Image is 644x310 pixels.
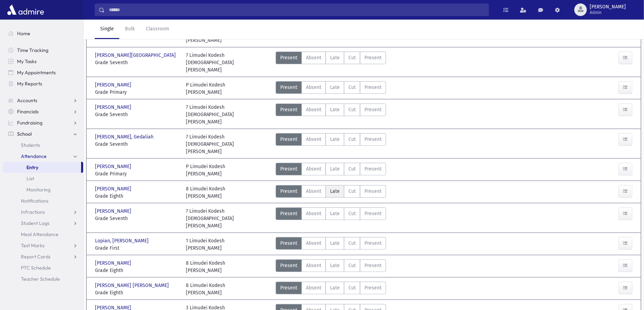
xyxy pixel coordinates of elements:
span: Grade Eighth [95,267,179,274]
span: Late [330,84,340,91]
a: My Tasks [3,56,83,67]
span: Present [364,262,382,269]
span: Present [364,84,382,91]
span: Cut [348,136,356,143]
div: AttTypes [276,259,386,274]
span: My Reports [17,81,42,87]
span: Accounts [17,97,37,104]
a: Entry [3,162,81,173]
span: Present [280,188,297,195]
a: Students [3,139,83,151]
span: Grade Eighth [95,289,179,296]
div: AttTypes [276,185,386,200]
div: AttTypes [276,207,386,229]
span: Absent [306,84,321,91]
a: Student Logs [3,218,83,229]
span: Present [280,136,297,143]
span: Present [364,136,382,143]
span: Fundraising [17,120,42,126]
span: [PERSON_NAME] [95,104,133,111]
span: Cut [348,188,356,195]
span: Students [21,142,40,148]
a: List [3,173,83,184]
a: Classroom [140,20,175,39]
span: Present [364,240,382,247]
a: Notifications [3,195,83,206]
span: Meal Attendance [21,231,58,237]
span: Late [330,284,340,292]
span: Present [280,240,297,247]
a: Bulk [119,20,140,39]
span: Grade Eighth [95,192,179,200]
a: Monitoring [3,184,83,195]
span: Late [330,262,340,269]
span: Absent [306,136,321,143]
div: 7 Limudei Kodesh [DEMOGRAPHIC_DATA][PERSON_NAME] [186,104,270,126]
span: Test Marks [21,242,45,249]
span: Cut [348,284,356,292]
span: Home [17,30,30,37]
span: PTC Schedule [21,265,51,271]
span: [PERSON_NAME], Gedaliah [95,133,155,141]
span: Monitoring [26,187,50,193]
span: Late [330,106,340,113]
a: Infractions [3,206,83,218]
a: Financials [3,106,83,117]
span: Cut [348,210,356,217]
a: Attendance [3,151,83,162]
span: Grade Seventh [95,215,179,222]
span: Present [280,284,297,292]
span: Present [364,284,382,292]
span: Absent [306,54,321,61]
span: Cut [348,54,356,61]
div: AttTypes [276,282,386,296]
a: Accounts [3,95,83,106]
span: Grade First [95,244,179,252]
span: Cut [348,165,356,173]
span: [PERSON_NAME] [95,163,133,170]
div: 7 Limudei Kodesh [DEMOGRAPHIC_DATA][PERSON_NAME] [186,207,270,229]
span: Present [280,262,297,269]
span: [PERSON_NAME] [590,4,626,10]
span: Lopian, [PERSON_NAME] [95,237,150,244]
div: AttTypes [276,104,386,126]
span: Report Cards [21,254,50,260]
span: School [17,131,32,137]
span: Late [330,136,340,143]
input: Search [105,3,489,16]
div: AttTypes [276,81,386,96]
span: Cut [348,240,356,247]
span: Present [364,210,382,217]
span: My Appointments [17,69,56,76]
a: Single [95,20,119,39]
span: Grade Primary [95,89,179,96]
span: Cut [348,106,356,113]
span: List [26,175,34,182]
a: Report Cards [3,251,83,262]
span: Student Logs [21,220,49,226]
span: Cut [348,84,356,91]
span: Infractions [21,209,45,215]
div: 7 Limudei Kodesh [DEMOGRAPHIC_DATA][PERSON_NAME] [186,52,270,74]
div: 8 Limudei Kodesh [PERSON_NAME] [186,282,226,296]
span: Attendance [21,153,47,159]
div: AttTypes [276,52,386,74]
span: Grade Primary [95,170,179,177]
span: [PERSON_NAME] [95,185,133,192]
div: 1 Limudei Kodesh [PERSON_NAME] [186,237,225,252]
span: Time Tracking [17,47,48,53]
span: Teacher Schedule [21,276,60,282]
span: My Tasks [17,58,37,65]
div: AttTypes [276,163,386,177]
div: 7 Limudei Kodesh [DEMOGRAPHIC_DATA][PERSON_NAME] [186,133,270,155]
span: Late [330,210,340,217]
span: Entry [26,164,38,171]
a: My Appointments [3,67,83,78]
div: 8 Limudei Kodesh [PERSON_NAME] [186,259,226,274]
span: Absent [306,240,321,247]
a: Test Marks [3,240,83,251]
span: Grade Seventh [95,59,179,66]
a: Teacher Schedule [3,273,83,285]
span: Notifications [21,198,48,204]
span: Present [280,54,297,61]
